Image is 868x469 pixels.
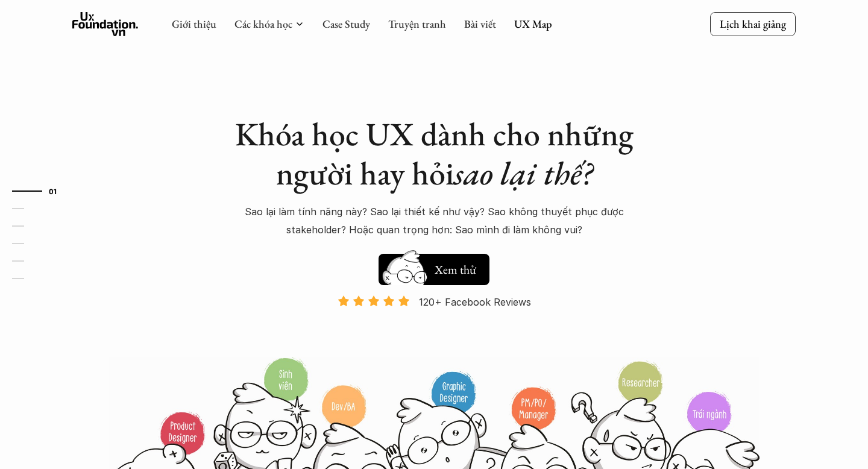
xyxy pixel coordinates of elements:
a: Lịch khai giảng [710,12,796,36]
a: 01 [12,184,69,198]
a: Xem thử [379,248,489,285]
p: Lịch khai giảng [720,17,786,31]
a: 120+ Facebook Reviews [327,295,541,356]
strong: 01 [49,186,57,195]
a: UX Map [514,17,552,31]
a: Giới thiệu [172,17,216,31]
h5: Xem thử [433,261,477,278]
h1: Khóa học UX dành cho những người hay hỏi [223,115,645,193]
a: Bài viết [464,17,496,31]
a: Các khóa học [234,17,292,31]
em: sao lại thế? [454,152,593,194]
a: Truyện tranh [388,17,446,31]
a: Case Study [322,17,370,31]
p: Sao lại làm tính năng này? Sao lại thiết kế như vậy? Sao không thuyết phục được stakeholder? Hoặc... [223,203,645,239]
p: 120+ Facebook Reviews [419,293,531,311]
